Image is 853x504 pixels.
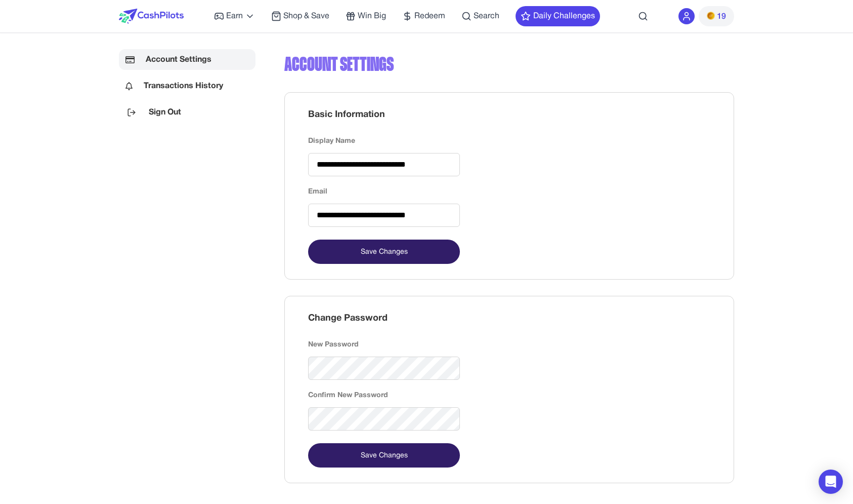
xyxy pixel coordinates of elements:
[271,10,329,22] a: Shop & Save
[308,136,460,146] div: Display Name
[516,6,600,26] button: Daily Challenges
[119,75,255,96] a: Transactions History
[414,10,445,22] span: Redeem
[308,443,460,468] button: Save Changes
[717,11,726,23] span: 19
[358,10,386,22] span: Win Big
[461,10,499,22] a: Search
[119,49,255,70] a: Account Settings
[308,312,710,325] div: Change Password
[226,10,243,22] span: Earn
[119,9,184,24] img: CashPilots Logo
[308,390,460,401] div: Confirm New Password
[283,10,329,22] span: Shop & Save
[119,102,255,123] a: Sign Out
[707,12,715,20] img: PMs
[699,6,734,26] button: PMs19
[819,470,843,494] div: Open Intercom Messenger
[214,10,255,22] a: Earn
[346,10,386,22] a: Win Big
[308,240,460,264] button: Save Changes
[308,108,710,122] div: Basic Information
[308,186,460,197] div: Email
[308,339,460,350] div: New Password
[474,10,499,22] span: Search
[284,49,734,80] div: Account Settings
[402,10,445,22] a: Redeem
